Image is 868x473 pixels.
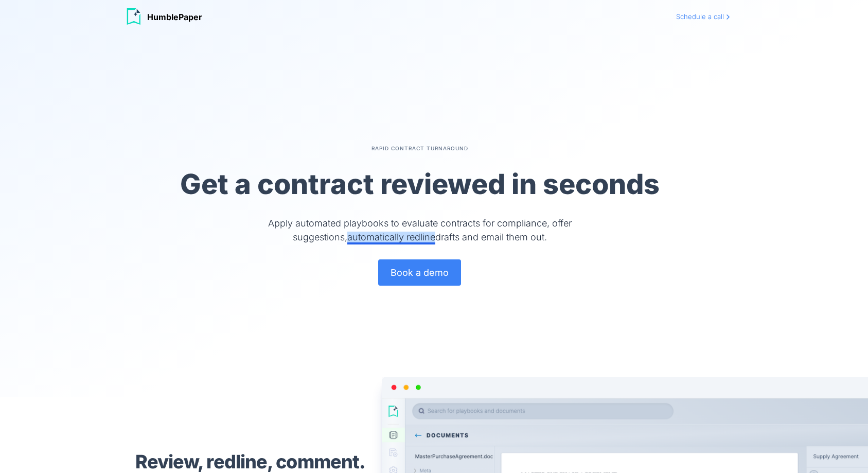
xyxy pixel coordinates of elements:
button: Book a demo [378,259,461,286]
span: automatically redline [347,232,435,244]
a: Book a demo [378,268,461,278]
h2: Review, redline, comment. [121,451,366,472]
a: logo HumblePaper [126,8,202,25]
div: Get a contract reviewed in seconds [117,168,722,201]
div: Rapid Contract Turnaround [117,145,722,152]
a: Schedule a call [668,7,740,26]
span: HumblePaper [147,11,202,23]
span: Apply automated playbooks to evaluate contracts for compliance, offer suggestions, drafts and ema... [250,216,590,244]
img: logo [126,8,142,25]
